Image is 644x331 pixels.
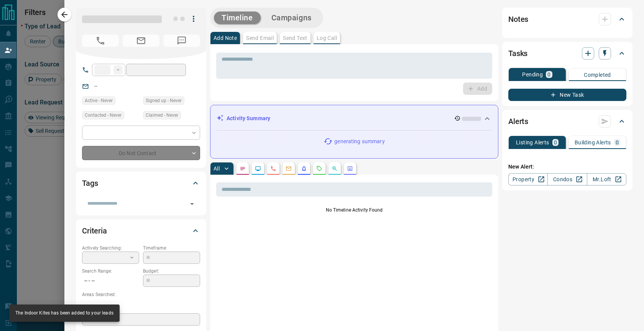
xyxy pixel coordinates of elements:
h2: Tags [82,177,98,189]
button: Campaigns [264,12,319,24]
div: Criteria [82,222,200,240]
a: Condos [547,173,587,185]
svg: Opportunities [332,165,338,172]
p: Motivation: [82,306,200,313]
span: Contacted - Never [85,111,122,119]
svg: Emails [286,165,292,172]
span: Claimed - Never [146,111,178,119]
p: Add Note [214,35,237,41]
div: Activity Summary [217,111,492,126]
p: 0 [554,140,557,145]
p: 0 [616,140,619,145]
div: Alerts [508,112,626,131]
button: Open [187,199,197,209]
p: All [214,166,220,171]
p: 0 [547,72,550,77]
span: No Number [163,35,200,47]
p: generating summary [334,137,384,146]
svg: Lead Browsing Activity [255,165,261,172]
p: Budget: [143,268,200,275]
p: New Alert: [508,163,626,171]
svg: Notes [240,165,246,172]
p: Areas Searched: [82,291,200,298]
h2: Tasks [508,47,527,60]
p: Search Range: [82,268,139,275]
p: -- - -- [82,275,139,287]
span: No Email [123,35,159,47]
svg: Requests [316,165,322,172]
span: No Number [82,35,119,47]
p: Timeframe: [143,245,200,252]
p: Building Alerts [575,140,611,145]
p: No Timeline Activity Found [216,207,492,213]
span: Signed up - Never [146,97,182,104]
h2: Alerts [508,115,528,127]
button: New Task [508,89,626,101]
p: Listing Alerts [516,140,549,145]
button: Timeline [214,12,261,24]
svg: Listing Alerts [301,165,307,172]
a: Mr.Loft [587,173,626,185]
div: Notes [508,10,626,28]
div: Tasks [508,44,626,63]
div: Tags [82,174,200,192]
p: Completed [584,72,611,78]
p: Pending [522,72,543,77]
h2: Criteria [82,225,107,237]
a: Property [508,173,548,185]
p: Activity Summary [227,114,270,122]
svg: Agent Actions [347,165,353,172]
p: Actively Searching: [82,245,139,252]
div: The Indoor Kites has been added to your leads [15,307,113,319]
span: Active - Never [85,97,113,104]
h2: Notes [508,13,528,25]
div: Do Not Contact [82,146,200,160]
a: -- [94,83,97,89]
svg: Calls [270,165,276,172]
